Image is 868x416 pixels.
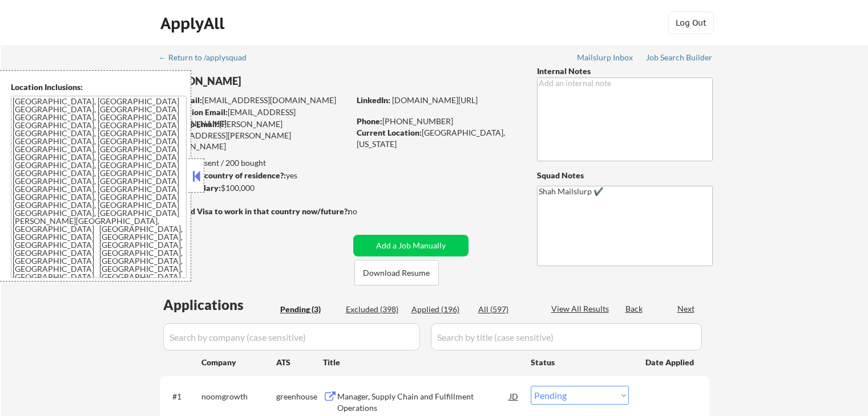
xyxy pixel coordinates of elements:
[201,391,276,402] div: noomgrowth
[159,157,349,169] div: 196 sent / 200 bought
[353,235,469,256] button: Add a Job Manually
[160,14,228,33] div: ApplyAll
[160,107,349,129] div: [EMAIL_ADDRESS][DOMAIN_NAME]
[160,206,350,216] strong: Will need Visa to work in that country now/future?:
[11,81,187,93] div: Location Inclusions:
[159,54,257,62] div: ← Return to /applysquad
[201,357,276,368] div: Company
[337,391,510,413] div: Manager, Supply Chain and Fulfillment Operations
[354,260,439,286] button: Download Resume
[357,116,518,127] div: [PHONE_NUMBER]
[159,53,257,64] a: ← Return to /applysquad
[646,53,713,64] a: Job Search Builder
[357,127,518,149] div: [GEOGRAPHIC_DATA], [US_STATE]
[531,352,629,372] div: Status
[646,54,713,62] div: Job Search Builder
[357,128,422,137] strong: Current Location:
[677,303,696,315] div: Next
[163,323,420,350] input: Search by company (case sensitive)
[160,95,349,106] div: [EMAIL_ADDRESS][DOMAIN_NAME]
[160,74,394,88] div: [PERSON_NAME]
[323,357,520,368] div: Title
[645,357,696,368] div: Date Applied
[280,304,337,315] div: Pending (3)
[577,53,634,64] a: Mailslurp Inbox
[392,95,478,105] a: [DOMAIN_NAME][URL]
[537,170,713,181] div: Squad Notes
[172,391,192,402] div: #1
[431,323,702,350] input: Search by title (case sensitive)
[357,95,390,105] strong: LinkedIn:
[159,170,286,180] strong: Can work in country of residence?:
[276,391,323,402] div: greenhouse
[411,304,469,315] div: Applied (196)
[357,116,382,126] strong: Phone:
[508,386,520,406] div: JD
[348,206,381,217] div: no
[159,170,346,181] div: yes
[346,304,403,315] div: Excluded (398)
[668,11,714,34] button: Log Out
[537,66,713,77] div: Internal Notes
[163,298,276,312] div: Applications
[160,119,349,152] div: [PERSON_NAME][EMAIL_ADDRESS][PERSON_NAME][DOMAIN_NAME]
[276,357,323,368] div: ATS
[577,54,634,62] div: Mailslurp Inbox
[551,303,612,315] div: View All Results
[625,303,644,315] div: Back
[478,304,535,315] div: All (597)
[159,182,349,194] div: $100,000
